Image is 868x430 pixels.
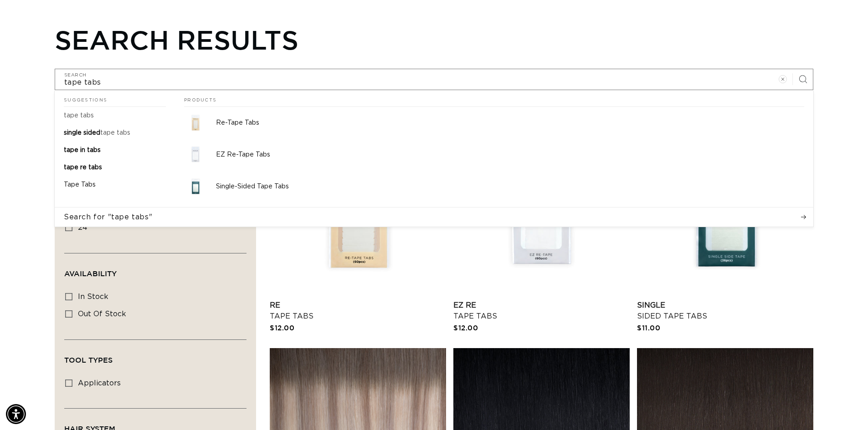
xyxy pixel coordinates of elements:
mark: tape tabs [64,112,94,119]
div: Accessibility Menu [6,404,26,424]
input: Search [55,69,813,90]
a: tape tabs [55,107,175,124]
span: tape in tabs [64,147,101,153]
a: tape in tabs [55,142,175,159]
p: EZ Re-Tape Tabs [216,151,804,159]
mark: tape tabs [100,130,130,136]
h2: Products [184,91,804,107]
p: tape tabs [64,111,94,120]
span: In stock [78,293,108,300]
img: Single-Sided Tape Tabs [184,175,207,198]
button: Clear search term [773,69,793,89]
a: EZ Re Tape Tabs [453,300,630,322]
span: 24" [78,224,91,231]
span: tape re tabs [64,164,102,171]
summary: Availability (0 selected) [64,253,247,286]
img: Re-Tape Tabs [184,111,207,134]
p: Single-Sided Tape Tabs [216,182,804,191]
a: EZ Re-Tape Tabs [175,139,813,171]
img: EZ Re-Tape Tabs [184,143,207,166]
p: tape re tabs [64,163,102,172]
p: Tape Tabs [64,181,96,189]
h2: Suggestions [64,91,166,107]
a: Tape Tabs [55,176,175,193]
button: Search [793,69,813,89]
p: tape in tabs [64,146,101,154]
span: Availability [64,269,117,278]
iframe: Chat Widget [822,386,868,430]
a: Re-Tape Tabs [175,107,813,139]
a: single sided tape tabs [55,124,175,142]
h1: Search results [55,24,813,55]
summary: Tool Types (0 selected) [64,340,247,373]
a: Single Sided Tape Tabs [637,300,813,322]
span: applicators [78,379,121,387]
span: Tool Types [64,356,113,364]
a: tape re tabs [55,159,175,176]
p: single sided tape tabs [64,129,130,137]
span: single sided [64,130,100,136]
span: Search for "tape tabs" [64,212,152,222]
a: Re Tape Tabs [270,300,446,322]
span: Out of stock [78,310,126,318]
p: Re-Tape Tabs [216,119,804,127]
a: Single-Sided Tape Tabs [175,171,813,202]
